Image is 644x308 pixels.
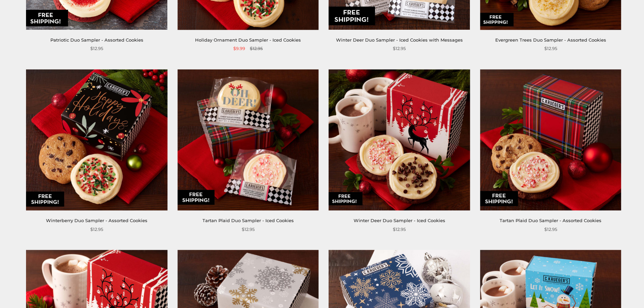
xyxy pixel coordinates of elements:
a: Winterberry Duo Sampler - Assorted Cookies [46,218,147,223]
span: $9.99 [233,45,245,52]
span: $12.95 [242,226,255,233]
a: Tartan Plaid Duo Sampler - Iced Cookies [202,218,294,223]
span: $12.95 [544,226,557,233]
img: Winter Deer Duo Sampler - Iced Cookies [329,69,470,210]
iframe: Sign Up via Text for Offers [5,282,70,303]
span: $12.95 [544,45,557,52]
a: Holiday Ornament Duo Sampler - Iced Cookies [195,37,301,43]
span: $12.95 [393,226,406,233]
span: $12.95 [90,45,103,52]
a: Winter Deer Duo Sampler - Iced Cookies with Messages [336,37,463,43]
span: $12.95 [250,45,263,52]
a: Evergreen Trees Duo Sampler - Assorted Cookies [495,37,606,43]
img: Tartan Plaid Duo Sampler - Iced Cookies [177,69,318,210]
a: Patriotic Duo Sampler - Assorted Cookies [50,37,143,43]
span: $12.95 [393,45,406,52]
img: Tartan Plaid Duo Sampler - Assorted Cookies [480,69,621,210]
a: Tartan Plaid Duo Sampler - Assorted Cookies [500,218,601,223]
a: Winter Deer Duo Sampler - Iced Cookies [354,218,445,223]
img: Winterberry Duo Sampler - Assorted Cookies [26,69,167,210]
span: $12.95 [90,226,103,233]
